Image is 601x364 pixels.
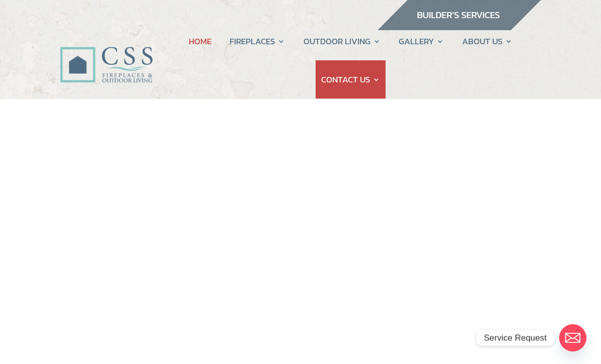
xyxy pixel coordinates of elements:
[559,324,586,351] a: Email
[230,22,285,60] a: FIREPLACES
[304,22,381,60] a: OUTDOOR LIVING
[377,21,541,34] a: builder services construction supply
[462,22,512,60] a: ABOUT US
[60,22,153,87] img: CSS Fireplaces & Outdoor Living (Formerly Construction Solutions & Supply)- Jacksonville Ormond B...
[321,60,380,99] a: CONTACT US
[399,22,444,60] a: GALLERY
[189,22,211,60] a: HOME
